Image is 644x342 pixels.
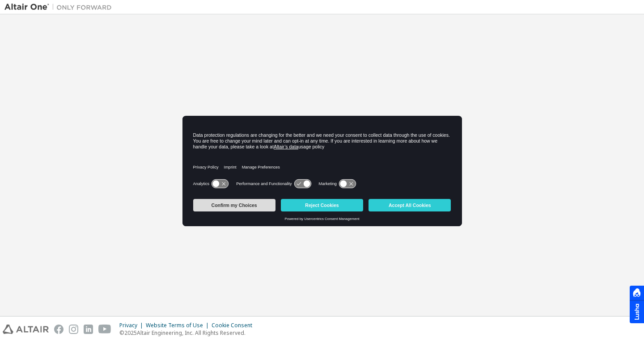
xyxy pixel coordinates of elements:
img: altair_logo.svg [3,325,49,334]
div: Cookie Consent [212,322,258,329]
img: instagram.svg [69,325,78,334]
img: facebook.svg [54,325,64,334]
img: youtube.svg [98,325,111,334]
div: Website Terms of Use [146,322,212,329]
img: Altair One [4,3,116,12]
div: Privacy [119,322,146,329]
img: linkedin.svg [84,325,93,334]
p: © 2025 Altair Engineering, Inc. All Rights Reserved. [119,329,258,337]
